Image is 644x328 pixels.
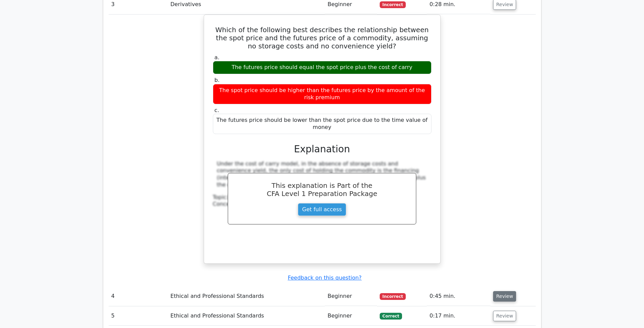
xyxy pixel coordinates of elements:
span: c. [215,107,219,113]
span: Incorrect [380,293,406,300]
span: Incorrect [380,1,406,8]
td: 5 [109,306,168,326]
td: 4 [109,287,168,306]
div: The futures price should equal the spot price plus the cost of carry [213,61,431,74]
div: Topic: [213,194,431,201]
div: Concept: [213,201,431,208]
td: Ethical and Professional Standards [168,306,325,326]
button: Review [493,311,516,321]
span: b. [215,77,220,83]
span: Correct [380,313,402,320]
h5: Which of the following best describes the relationship between the spot price and the futures pri... [212,26,432,50]
td: Ethical and Professional Standards [168,287,325,306]
td: 0:17 min. [427,306,490,326]
div: The futures price should be lower than the spot price due to the time value of money [213,114,431,134]
td: 0:45 min. [427,287,490,306]
div: The spot price should be higher than the futures price by the amount of the risk premium [213,84,431,104]
h3: Explanation [217,144,427,155]
button: Review [493,291,516,302]
td: Beginner [325,306,377,326]
a: Get full access [298,203,346,216]
div: Under the cost of carry model, in the absence of storage costs and convenience yield, the only co... [217,160,427,189]
span: a. [215,54,220,61]
td: Beginner [325,287,377,306]
a: Feedback on this question? [288,275,361,281]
